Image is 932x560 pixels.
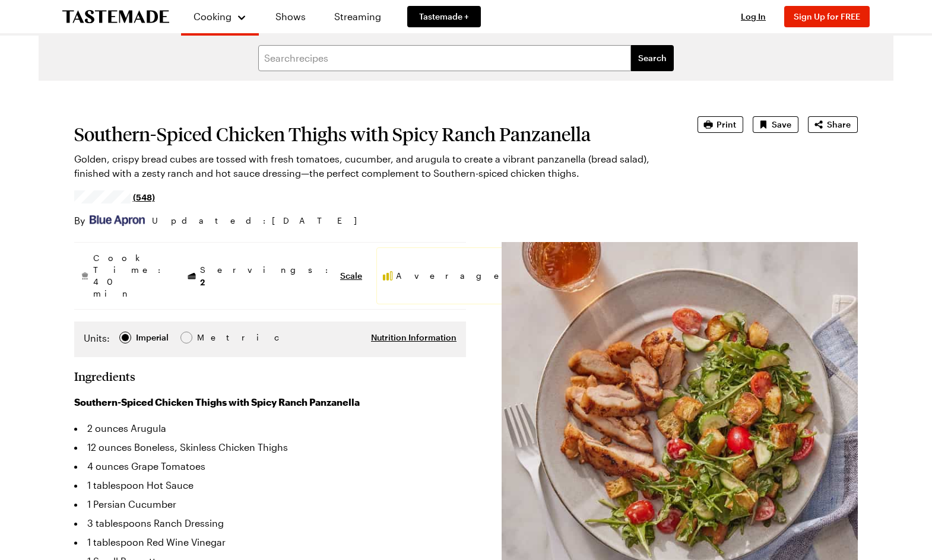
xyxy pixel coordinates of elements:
a: To Tastemade Home Page [62,10,169,24]
span: (548) [133,191,155,203]
button: Sign Up for FREE [784,6,870,27]
h2: Ingredients [74,369,135,383]
span: Tastemade + [419,11,469,23]
button: Log In [730,11,777,23]
button: Scale [340,270,362,282]
li: 1 tablespoon Hot Sauce [74,476,466,495]
span: Metric [197,331,223,344]
span: Print [717,119,736,131]
li: 1 tablespoon Red Wine Vinegar [74,533,466,552]
button: Print [698,116,743,133]
span: Cooking [194,11,232,22]
span: Imperial [136,331,170,344]
label: Units: [84,331,110,345]
span: Sign Up for FREE [794,11,860,21]
span: Updated : [DATE] [152,214,369,227]
span: Cook Time: 40 min [93,252,167,300]
span: 2 [200,276,205,287]
span: Average [396,270,509,282]
h3: Southern-Spiced Chicken Thighs with Spicy Ranch Panzanella [74,395,466,409]
div: By [74,214,145,228]
li: 3 tablespoons Ranch Dressing [74,514,466,533]
span: Search [638,52,667,64]
button: Cooking [193,5,247,28]
li: 4 ounces Grape Tomatoes [74,457,466,476]
span: Share [827,119,851,131]
button: filters [631,45,674,71]
p: Golden, crispy bread cubes are tossed with fresh tomatoes, cucumber, and arugula to create a vibr... [74,152,664,180]
li: 2 ounces Arugula [74,419,466,438]
li: 12 ounces Boneless, Skinless Chicken Thighs [74,438,466,457]
h1: Southern-Spiced Chicken Thighs with Spicy Ranch Panzanella [74,123,664,145]
button: Save recipe [753,116,798,133]
div: Metric [197,331,222,344]
a: Tastemade + [407,6,481,27]
li: 1 Persian Cucumber [74,495,466,514]
button: Share [808,116,858,133]
div: Imperial [136,331,169,344]
span: Save [772,119,791,131]
button: Nutrition Information [371,332,457,343]
span: Servings: [200,264,334,288]
span: Log In [741,11,766,21]
a: 4.35/5 stars from 548 reviews [74,192,155,202]
div: Imperial Metric [84,331,222,348]
img: Blue Apron [90,215,145,226]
